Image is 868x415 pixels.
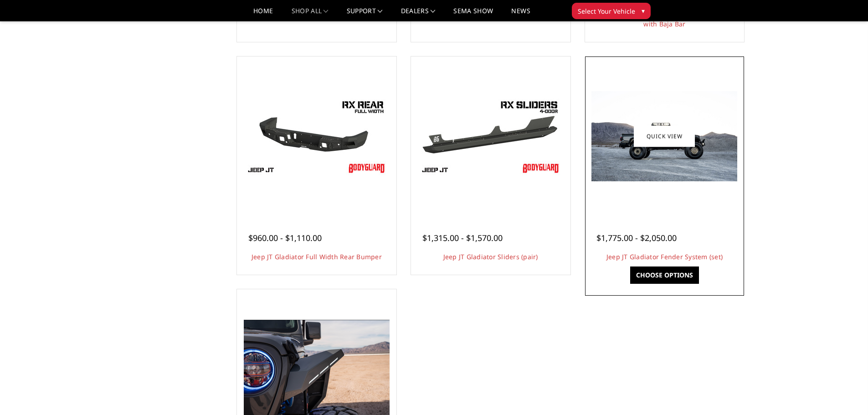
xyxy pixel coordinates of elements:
iframe: Chat Widget [822,371,868,415]
a: Quick view [634,125,695,147]
img: Jeep JT Gladiator Fender System (set) [591,91,737,181]
span: $960.00 - $1,110.00 [248,232,322,243]
a: Jeep JT Gladiator Full Width Rear Bumper [252,252,382,261]
a: SEMA Show [453,8,493,21]
a: Jeep JT Gladiator Fender System (set) Jeep JT Gladiator Fender System (set) [587,59,742,214]
span: $1,775.00 - $2,050.00 [596,232,677,243]
button: Select Your Vehicle [572,3,651,19]
a: Home [253,8,273,21]
a: Jeep JT Gladiator Stubby Front Bumper - with Baja Bar [601,10,728,28]
a: Support [347,8,383,21]
a: Jeep JT Gladiator Full Width Rear Bumper Jeep JT Gladiator Full Width Rear Bumper [239,59,394,214]
span: $1,315.00 - $1,570.00 [422,232,503,243]
span: Select Your Vehicle [578,6,635,16]
a: Jeep JT Gladiator Sliders (pair) [443,252,538,261]
a: Jeep JT Gladiator Sliders (pair) Jeep JT Gladiator Sliders (pair) [413,59,568,214]
a: Choose Options [630,266,699,284]
a: Jeep JT Gladiator Fender System (set) [606,252,723,261]
span: ▾ [642,6,645,15]
a: News [511,8,530,21]
a: shop all [292,8,329,21]
a: Dealers [401,8,436,21]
